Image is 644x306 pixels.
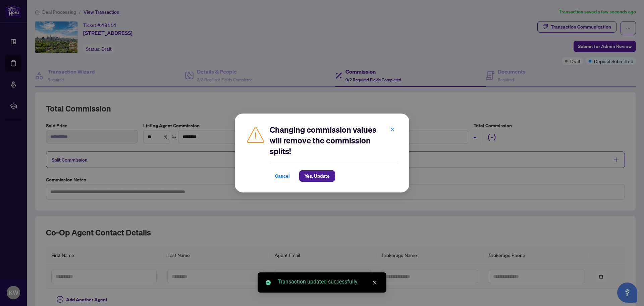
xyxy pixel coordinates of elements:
[270,124,398,157] h2: Changing commission values will remove the commission splits!
[617,282,637,303] button: Open asap
[299,170,335,182] button: Yes, Update
[275,171,290,181] span: Cancel
[266,280,271,285] span: check-circle
[246,124,266,144] img: Caution Icon
[305,171,330,181] span: Yes, Update
[372,280,377,285] span: close
[371,279,378,287] a: Close
[270,170,295,182] button: Cancel
[390,127,395,132] span: close
[278,278,378,286] div: Transaction updated successfully.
